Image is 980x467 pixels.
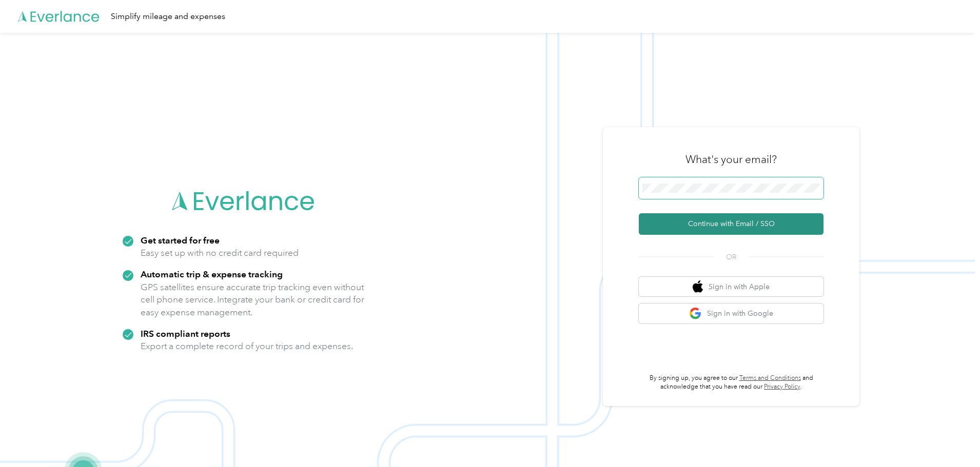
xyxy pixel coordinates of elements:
[141,281,365,319] p: GPS satellites ensure accurate trip tracking even without cell phone service. Integrate your bank...
[713,252,749,262] span: OR
[639,277,824,297] button: apple logoSign in with Apple
[639,303,824,323] button: google logoSign in with Google
[685,152,777,167] h3: What's your email?
[141,235,220,246] strong: Get started for free
[739,374,801,382] a: Terms and Conditions
[639,213,824,235] button: Continue with Email / SSO
[141,340,353,353] p: Export a complete record of your trips and expenses.
[764,383,800,391] a: Privacy Policy
[141,269,283,279] strong: Automatic trip & expense tracking
[141,247,299,259] p: Easy set up with no credit card required
[689,307,702,320] img: google logo
[141,328,230,339] strong: IRS compliant reports
[639,374,824,392] p: By signing up, you agree to our and acknowledge that you have read our .
[111,10,225,23] div: Simplify mileage and expenses
[693,280,703,293] img: apple logo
